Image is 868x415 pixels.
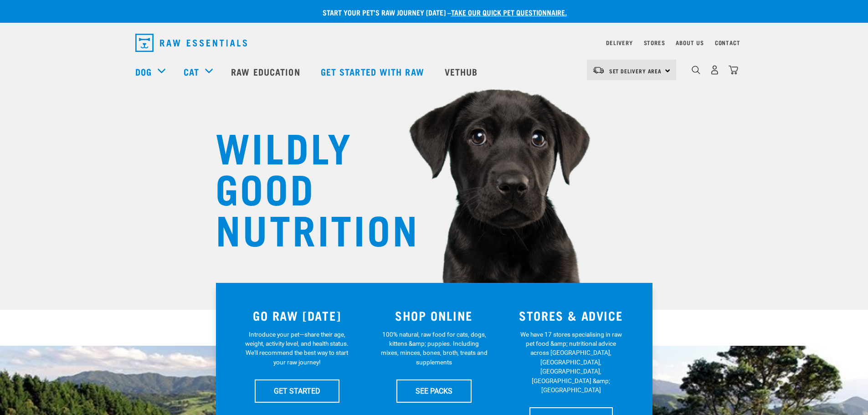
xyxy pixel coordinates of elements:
[676,41,704,44] a: About Us
[644,41,665,44] a: Stores
[592,66,605,74] img: van-moving.png
[729,65,738,75] img: home-icon@2x.png
[243,330,350,367] p: Introduce your pet—share their age, weight, activity level, and health status. We'll recommend th...
[609,69,662,72] span: Set Delivery Area
[234,308,360,323] h3: GO RAW [DATE]
[380,330,488,367] p: 100% natural, raw food for cats, dogs, kittens &amp; puppies. Including mixes, minces, bones, bro...
[312,53,436,90] a: Get started with Raw
[216,125,398,248] h1: WILDLY GOOD NUTRITION
[606,41,632,44] a: Delivery
[436,53,489,90] a: Vethub
[255,379,339,402] a: GET STARTED
[184,65,199,78] a: Cat
[715,41,740,44] a: Contact
[692,66,700,74] img: home-icon-1@2x.png
[508,308,634,323] h3: STORES & ADVICE
[135,34,247,52] img: Raw Essentials Logo
[518,330,625,395] p: We have 17 stores specialising in raw pet food &amp; nutritional advice across [GEOGRAPHIC_DATA],...
[222,53,311,90] a: Raw Education
[451,10,567,14] a: take our quick pet questionnaire.
[135,65,152,78] a: Dog
[710,65,719,75] img: user.png
[371,308,497,323] h3: SHOP ONLINE
[128,30,740,56] nav: dropdown navigation
[396,379,472,402] a: SEE PACKS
